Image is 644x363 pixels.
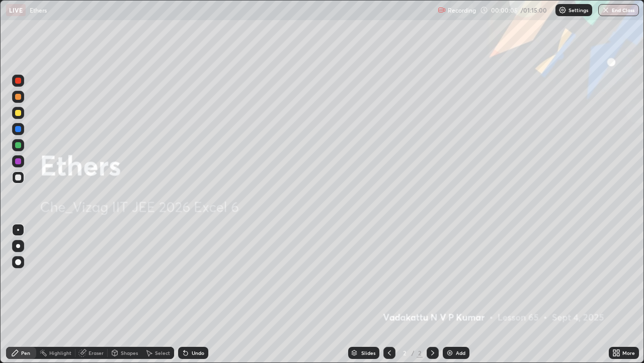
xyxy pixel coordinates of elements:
div: Highlight [49,350,71,355]
img: add-slide-button [446,349,454,357]
p: Recording [448,7,476,14]
p: Settings [569,8,588,13]
div: Slides [361,350,375,355]
p: Ethers [30,6,47,14]
p: LIVE [9,6,23,14]
div: 2 [417,348,423,357]
div: Select [155,350,170,355]
img: class-settings-icons [558,6,567,14]
div: Shapes [121,350,138,355]
div: Undo [192,350,204,355]
img: recording.375f2c34.svg [438,6,446,14]
div: 2 [399,350,410,356]
div: Add [456,350,465,355]
div: Eraser [89,350,104,355]
div: More [622,350,635,355]
div: Pen [21,350,30,355]
button: End Class [598,4,639,16]
img: end-class-cross [602,6,610,14]
div: / [412,350,415,356]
